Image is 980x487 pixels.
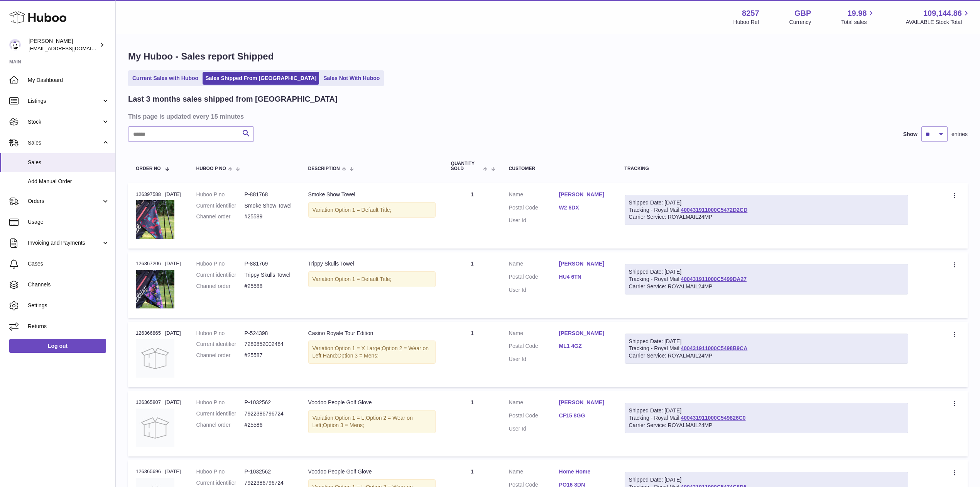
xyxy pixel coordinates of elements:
span: Option 1 = L; [335,415,366,421]
dt: Name [509,191,559,200]
dt: Postal Code [509,342,559,352]
dd: P-881768 [245,191,293,198]
div: Variation: [308,271,436,287]
img: no-photo.jpg [136,409,174,447]
div: 126367206 | [DATE] [136,260,181,267]
span: AVAILABLE Stock Total [906,19,971,26]
span: Channels [28,281,110,288]
dt: Postal Code [509,273,559,283]
dd: #25587 [245,352,293,359]
span: Option 3 = Mens; [323,422,364,428]
span: 19.98 [847,8,867,19]
img: no-photo.jpg [136,339,174,378]
span: Settings [28,302,110,309]
span: Order No [136,166,161,171]
a: Current Sales with Huboo [130,72,201,85]
span: My Dashboard [28,77,110,84]
dt: Postal Code [509,412,559,421]
span: Cases [28,260,110,267]
span: entries [951,131,968,138]
dd: 7922386796724 [245,410,293,417]
span: Stock [28,118,101,126]
dt: Name [509,330,559,339]
dt: Current identifier [196,341,245,348]
span: Usage [28,218,110,226]
span: Option 1 = Default Title; [335,207,392,213]
span: Option 3 = Mens; [337,352,378,359]
td: 1 [443,183,501,249]
dt: Channel order [196,283,245,290]
dd: P-1032562 [245,399,293,406]
div: Tracking - Royal Mail: [625,195,908,225]
div: Tracking - Royal Mail: [625,334,908,364]
div: Shipped Date: [DATE] [629,338,904,345]
span: Listings [28,97,101,105]
dd: #25589 [245,213,293,220]
a: 400431911000C5498B9CA [681,345,747,351]
dd: P-524398 [245,330,293,337]
a: Sales Not With Huboo [321,72,382,85]
a: [PERSON_NAME] [559,330,609,337]
span: Total sales [841,19,875,26]
dt: Channel order [196,213,245,220]
span: Option 1 = Default Title; [335,276,392,282]
span: Returns [28,323,110,330]
dt: Name [509,399,559,408]
span: 109,144.86 [923,8,962,19]
div: Trippy Skulls Towel [308,260,436,267]
dt: User Id [509,217,559,224]
a: [PERSON_NAME] [559,399,609,406]
dt: User Id [509,425,559,433]
dt: Current identifier [196,271,245,279]
div: [PERSON_NAME] [29,37,98,52]
dt: Huboo P no [196,191,245,198]
td: 1 [443,391,501,456]
strong: GBP [794,8,811,19]
div: 126365807 | [DATE] [136,399,181,406]
dt: Huboo P no [196,260,245,267]
span: Sales [28,139,101,146]
dt: Current identifier [196,410,245,417]
td: 1 [443,252,501,318]
dd: P-1032562 [245,468,293,475]
h3: This page is updated every 15 minutes [128,112,966,121]
a: HU4 6TN [559,273,609,281]
a: Home Home [559,468,609,475]
div: Carrier Service: ROYALMAIL24MP [629,422,904,429]
h1: My Huboo - Sales report Shipped [128,50,968,63]
strong: 8257 [742,8,759,19]
a: 400431911000C549826C0 [681,415,745,421]
div: Shipped Date: [DATE] [629,199,904,206]
dt: Channel order [196,352,245,359]
div: Casino Royale Tour Edition [308,330,436,337]
span: Quantity Sold [451,161,482,171]
img: 82571699018971.jpg [136,200,174,239]
div: Carrier Service: ROYALMAIL24MP [629,283,904,290]
span: Option 2 = Wear on Left; [313,415,413,428]
div: Carrier Service: ROYALMAIL24MP [629,352,904,359]
a: W2 6DX [559,204,609,211]
dt: Huboo P no [196,399,245,406]
div: Tracking - Royal Mail: [625,403,908,433]
dd: #25586 [245,421,293,429]
dt: Huboo P no [196,330,245,337]
span: Option 1 = X Large; [335,345,382,351]
h2: Last 3 months sales shipped from [GEOGRAPHIC_DATA] [128,94,338,104]
span: Add Manual Order [28,178,110,185]
div: 126365696 | [DATE] [136,468,181,475]
div: Customer [509,166,609,171]
span: Sales [28,159,110,166]
dt: User Id [509,356,559,363]
div: Variation: [308,341,436,364]
dt: Name [509,260,559,269]
a: 19.98 Total sales [841,8,875,26]
dd: 7922386796724 [245,479,293,487]
div: Shipped Date: [DATE] [629,407,904,414]
a: [PERSON_NAME] [559,191,609,198]
div: Shipped Date: [DATE] [629,476,904,484]
div: Shipped Date: [DATE] [629,268,904,276]
dd: P-881769 [245,260,293,267]
div: 126366865 | [DATE] [136,330,181,337]
dt: User Id [509,286,559,294]
span: Huboo P no [196,166,226,171]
